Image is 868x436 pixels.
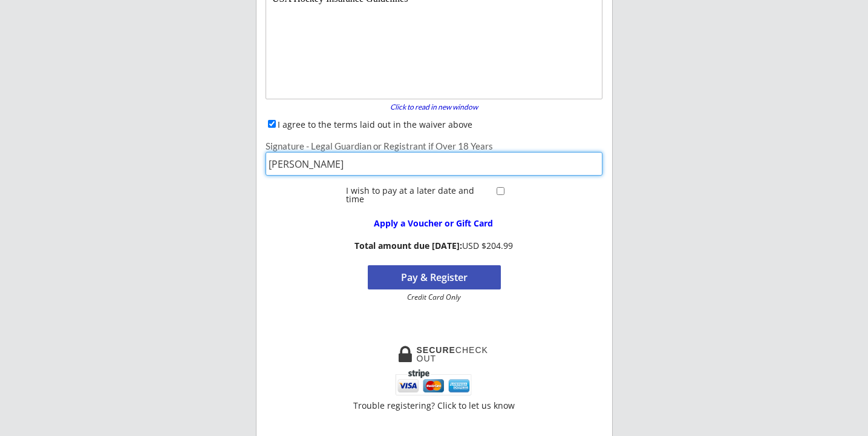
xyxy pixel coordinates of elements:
[346,187,493,203] div: I wish to pay at a later date and time
[354,240,462,251] strong: Total amount due [DATE]:
[353,401,516,410] div: Trouble registering? Click to let us know
[351,241,517,251] div: USD $204.99
[266,152,602,176] input: Type full name
[5,5,332,108] body: USA Hockey Insurance Guidelines
[417,346,489,363] div: CHECKOUT
[278,119,472,130] label: I agree to the terms laid out in the waiver above
[383,104,486,113] a: Click to read in new window
[368,265,501,289] button: Pay & Register
[373,294,495,301] div: Credit Card Only
[417,345,455,355] strong: SECURE
[383,104,486,111] div: Click to read in new window
[266,142,602,151] div: Signature - Legal Guardian or Registrant if Over 18 Years
[356,219,512,228] div: Apply a Voucher or Gift Card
